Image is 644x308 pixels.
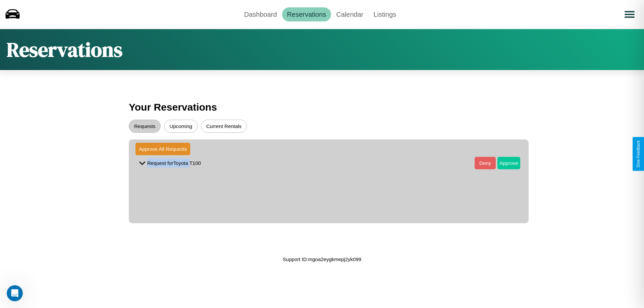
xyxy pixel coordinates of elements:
a: Listings [368,7,401,21]
a: Reservations [282,7,331,21]
h1: Reservations [7,36,122,63]
button: Approve [497,157,520,169]
a: Calendar [331,7,368,21]
div: Give Feedback [636,140,641,168]
button: Requests [129,120,161,133]
p: Request for Toyota T100 [147,159,201,168]
button: Deny [475,157,496,169]
button: Open menu [620,5,639,24]
h3: Your Reservations [129,98,515,116]
iframe: Intercom live chat [7,285,23,301]
a: Dashboard [239,7,282,21]
p: Support ID: mgoa2eygkmepj2yk099 [283,255,361,264]
button: Upcoming [164,120,198,133]
button: Approve All Requests [136,143,190,155]
button: Current Rentals [201,120,247,133]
